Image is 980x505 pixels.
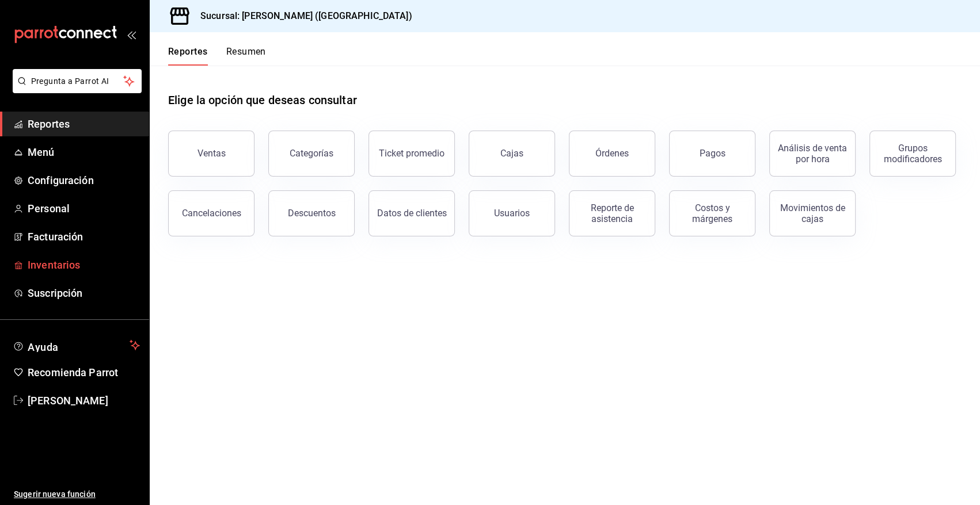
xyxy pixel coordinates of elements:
[28,365,140,380] span: Recomienda Parrot
[168,190,255,236] button: Cancelaciones
[377,208,447,219] div: Datos de clientes
[197,148,226,159] div: Ventas
[168,91,357,109] h1: Elige la opción que deseas consultar
[769,131,856,177] button: Análisis de venta por hora
[31,75,124,87] span: Pregunta a Parrot AI
[469,131,555,177] a: Cajas
[576,202,648,224] div: Reporte de asistencia
[13,69,142,93] button: Pregunta a Parrot AI
[168,46,266,66] div: navigation tabs
[168,46,208,66] button: Reportes
[127,30,136,39] button: open_drawer_menu
[379,148,445,159] div: Ticket promedio
[226,46,266,66] button: Resumen
[268,131,355,177] button: Categorías
[369,190,455,236] button: Datos de clientes
[8,83,142,95] a: Pregunta a Parrot AI
[569,190,655,236] button: Reporte de asistencia
[28,285,140,301] span: Suscripción
[14,488,140,500] span: Sugerir nueva función
[28,116,140,132] span: Reportes
[369,131,455,177] button: Ticket promedio
[290,148,333,159] div: Categorías
[168,131,255,177] button: Ventas
[28,201,140,216] span: Personal
[494,208,530,219] div: Usuarios
[777,202,848,224] div: Movimientos de cajas
[288,208,336,219] div: Descuentos
[677,202,748,224] div: Costos y márgenes
[777,143,848,164] div: Análisis de venta por hora
[877,143,948,164] div: Grupos modificadores
[500,147,524,160] div: Cajas
[469,190,555,236] button: Usuarios
[28,144,140,160] span: Menú
[595,148,629,159] div: Órdenes
[700,148,725,159] div: Pagos
[669,190,755,236] button: Costos y márgenes
[28,229,140,244] span: Facturación
[28,257,140,273] span: Inventarios
[669,131,755,177] button: Pagos
[28,173,140,188] span: Configuración
[869,131,956,177] button: Grupos modificadores
[28,338,125,352] span: Ayuda
[569,131,655,177] button: Órdenes
[28,393,140,408] span: [PERSON_NAME]
[182,208,241,219] div: Cancelaciones
[191,9,412,23] h3: Sucursal: [PERSON_NAME] ([GEOGRAPHIC_DATA])
[268,190,355,236] button: Descuentos
[769,190,856,236] button: Movimientos de cajas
